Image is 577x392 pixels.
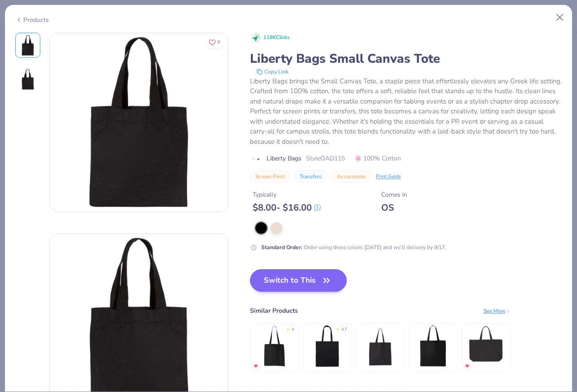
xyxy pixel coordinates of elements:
img: MostFav.gif [253,363,258,369]
div: Typically [253,190,321,199]
div: 4.7 [341,327,347,333]
img: BAGedge 6 oz. Canvas Promo Tote [306,325,349,367]
img: Liberty Bags Tote with Top Zippered Closure [465,325,507,367]
button: Screen Print [250,170,290,183]
button: Close [551,9,568,26]
div: See More [483,307,511,315]
div: $ 8.00 - $ 16.00 [253,202,321,213]
div: Order using these colors [DATE] and we’ll delivery by 9/17. [261,243,446,251]
img: Bag Edge Canvas Grocery Tote [412,325,454,367]
span: Liberty Bags [267,154,301,163]
div: 4 [292,327,294,333]
div: Print Guide [376,173,401,181]
div: Liberty Bags Small Canvas Tote [250,50,562,67]
img: brand logo [250,155,262,163]
img: MostFav.gif [465,363,470,369]
button: copy to clipboard [254,67,291,76]
div: OS [381,202,407,213]
button: Like [205,36,224,49]
div: ★ [286,327,290,330]
img: Oad 12 Oz Tote Bag [359,325,401,367]
img: Back [17,69,39,90]
button: Switch to This [250,269,347,292]
span: Style OAD115 [306,154,345,163]
div: Liberty Bags brings the Small Canvas Tote, a staple piece that effortlessly elevates any Greek li... [250,76,562,147]
img: Front [50,33,228,211]
img: Front [17,34,39,56]
button: Transfers [294,170,327,183]
strong: Standard Order : [261,244,302,251]
span: 100% Cotton [355,154,401,163]
span: 118K Clicks [263,34,289,42]
div: Similar Products [250,306,298,315]
div: Products [15,15,49,25]
button: Accessories [332,170,371,183]
div: ★ [336,327,340,330]
span: 7 [217,40,220,45]
div: Comes In [381,190,407,199]
img: Liberty Bags Madison Basic Tote [253,325,296,367]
